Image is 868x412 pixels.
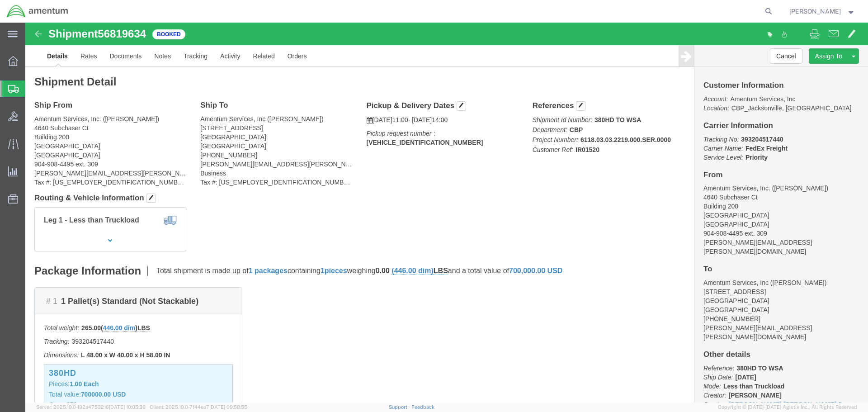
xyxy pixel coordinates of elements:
[6,5,69,18] img: logo
[36,404,146,410] span: Server: 2025.19.0-192a4753216
[789,6,856,17] button: [PERSON_NAME]
[389,404,411,410] a: Support
[209,404,247,410] span: [DATE] 09:58:55
[150,404,247,410] span: Client: 2025.19.0-7f44ea7
[789,6,841,16] span: Nick Riddle
[25,23,868,403] iframe: FS Legacy Container
[718,403,857,411] span: Copyright © [DATE]-[DATE] Agistix Inc., All Rights Reserved
[109,404,146,410] span: [DATE] 10:05:38
[411,404,434,410] a: Feedback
